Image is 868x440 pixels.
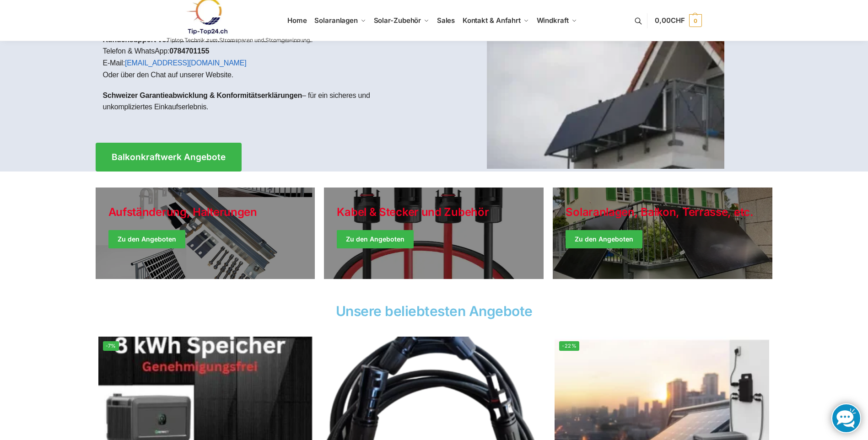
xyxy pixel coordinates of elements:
span: Solaranlagen [314,16,358,25]
strong: Schweizer Garantieabwicklung & Konformitätserklärungen [103,91,302,99]
p: – wir sind für Sie da via: Telefon & WhatsApp: E-Mail: Oder über den Chat auf unserer Website. [103,34,427,80]
span: Solar-Zubehör [374,16,421,25]
span: 0,00 [655,16,685,25]
span: Balkonkraftwerk Angebote [112,153,226,161]
h2: Unsere beliebtesten Angebote [96,304,773,318]
p: – für ein sicheres und unkompliziertes Einkaufserlebnis. [103,90,427,113]
strong: 0784701155 [169,47,209,55]
a: Holiday Style [324,188,544,279]
a: Holiday Style [96,188,315,279]
span: 0 [689,14,702,27]
span: Windkraft [537,16,569,25]
a: [EMAIL_ADDRESS][DOMAIN_NAME] [125,59,247,67]
a: Winter Jackets [553,188,772,279]
a: 0,00CHF 0 [655,7,701,34]
p: Tiptop Technik zum Stromsparen und Stromgewinnung [167,38,310,43]
span: Sales [437,16,455,25]
span: Kontakt & Anfahrt [463,16,521,25]
strong: Kundensupport vor und nach dem Kauf [103,36,237,43]
span: CHF [671,16,685,25]
a: Balkonkraftwerk Angebote [96,143,242,172]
